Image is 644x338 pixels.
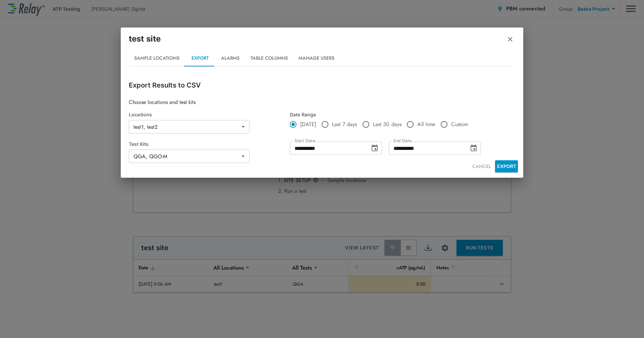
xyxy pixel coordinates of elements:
[393,138,411,143] label: End Date
[185,50,215,66] button: Export
[332,120,357,128] span: Last 7 days
[290,112,483,117] div: Date Range
[293,50,340,66] button: Manage Users
[129,150,250,163] div: QGA, QGO-M
[129,50,185,66] button: Sample Locations
[129,120,250,133] div: test1, test2
[417,120,435,128] span: All time
[467,142,480,155] button: Choose date, selected date is Aug 24, 2025
[495,160,518,172] button: EXPORT
[129,98,515,106] p: Choose locations and test kits
[300,120,316,128] span: [DATE]
[215,50,245,66] button: Alarms
[245,50,293,66] button: Table Columns
[129,80,515,90] p: Export Results to CSV
[451,120,468,128] span: Custom
[373,120,402,128] span: Last 30 days
[536,318,637,333] iframe: Resource center
[129,141,290,147] div: Test Kits
[294,138,315,143] label: Start Date
[129,112,290,117] div: Locations
[368,142,381,155] button: Choose date, selected date is Aug 24, 2025
[507,36,514,43] img: Remove
[129,33,161,45] p: test site
[470,160,494,173] button: CANCEL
